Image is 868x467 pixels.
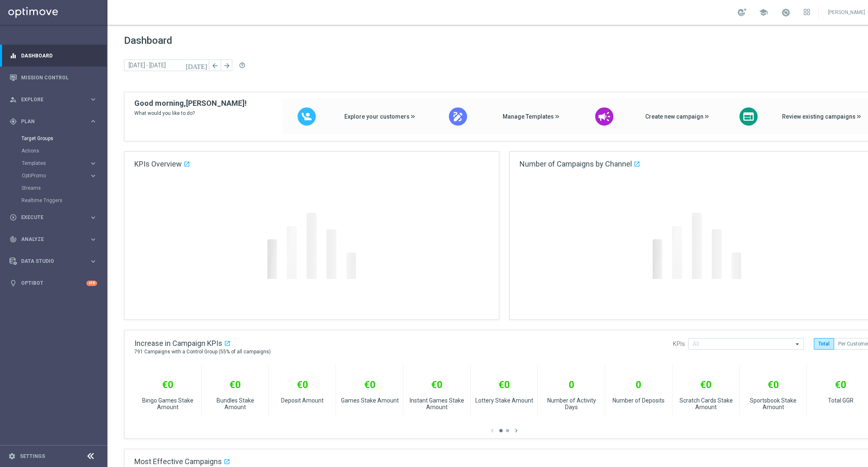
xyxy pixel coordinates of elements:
button: Mission Control [9,74,98,81]
span: Data Studio [21,259,89,264]
a: Actions [21,148,86,154]
span: Templates [22,161,81,166]
span: school [759,8,768,17]
i: keyboard_arrow_right [89,117,97,125]
a: Dashboard [21,45,97,67]
div: Actions [21,145,107,157]
div: Plan [10,118,89,125]
i: keyboard_arrow_right [89,236,97,243]
div: Optibot [10,272,97,294]
button: lightbulb Optibot +10 [9,280,98,286]
i: keyboard_arrow_right [89,95,97,103]
div: Analyze [10,236,89,243]
button: gps_fixed Plan keyboard_arrow_right [9,118,98,125]
i: track_changes [10,236,17,243]
button: play_circle_outline Execute keyboard_arrow_right [9,214,98,221]
a: Mission Control [21,67,97,88]
div: +10 [86,281,97,286]
span: Explore [21,97,89,102]
a: Realtime Triggers [21,197,86,204]
span: Execute [21,215,89,220]
div: Explore [10,96,89,103]
div: Streams [21,182,107,194]
div: Target Groups [21,132,107,145]
span: Analyze [21,237,89,242]
a: Settings [20,454,45,459]
span: OptiPromo [22,173,81,178]
button: Data Studio keyboard_arrow_right [9,258,98,264]
span: Plan [21,119,89,124]
i: keyboard_arrow_right [89,214,97,222]
button: person_search Explore keyboard_arrow_right [9,96,98,103]
div: Execute [10,214,89,221]
div: OptiPromo [22,173,89,178]
i: keyboard_arrow_right [89,257,97,265]
a: Streams [21,185,86,191]
i: gps_fixed [10,118,17,125]
i: keyboard_arrow_right [89,160,97,167]
a: Target Groups [21,135,86,142]
button: Templates keyboard_arrow_right [21,160,98,167]
a: Optibot [21,272,86,294]
i: person_search [10,96,17,103]
i: keyboard_arrow_right [89,172,97,180]
i: equalizer [10,52,17,60]
i: play_circle_outline [10,214,17,221]
i: lightbulb [10,279,17,287]
div: Templates [21,157,107,169]
button: equalizer Dashboard [9,52,98,59]
div: Realtime Triggers [21,194,107,207]
i: settings [8,453,16,460]
div: OptiPromo [21,169,107,182]
button: track_changes Analyze keyboard_arrow_right [9,236,98,243]
div: Dashboard [10,45,97,67]
button: OptiPromo keyboard_arrow_right [21,172,98,179]
div: Templates [22,161,89,166]
div: Data Studio [10,257,89,265]
div: Mission Control [10,67,97,88]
